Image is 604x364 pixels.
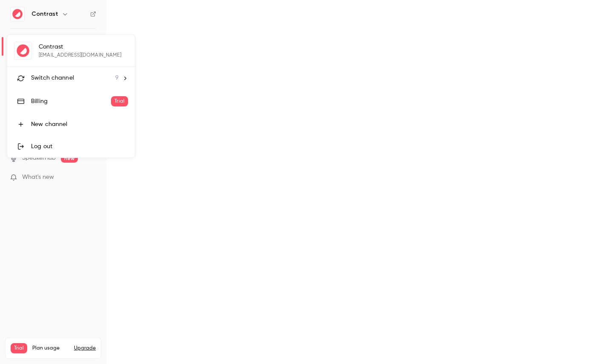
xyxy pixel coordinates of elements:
div: Log out [31,142,128,151]
div: New channel [31,120,128,129]
div: Billing [31,97,111,106]
span: Switch channel [31,74,74,83]
span: 9 [115,74,119,83]
span: Trial [111,96,128,106]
